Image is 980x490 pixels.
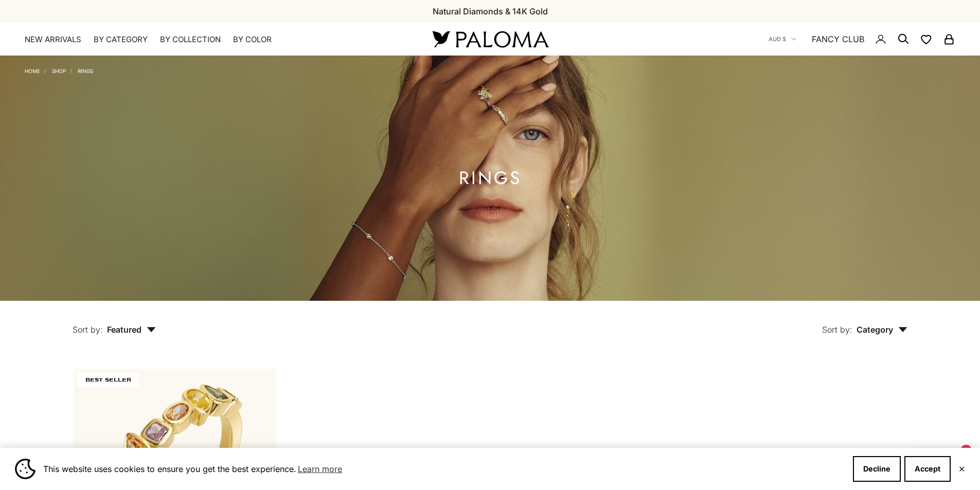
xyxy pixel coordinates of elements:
a: NEW ARRIVALS [25,34,81,45]
a: Home [25,68,40,74]
span: Sort by: [73,324,103,335]
span: Category [857,324,907,335]
nav: Breadcrumb [25,66,93,74]
span: This website uses cookies to ensure you get the best experience. [43,461,845,477]
summary: By Color [233,34,272,45]
h1: Rings [459,172,522,185]
button: AUD $ [769,34,796,44]
span: BEST SELLER [78,373,138,387]
a: FANCY CLUB [812,32,864,46]
button: Accept [904,456,951,482]
nav: Primary navigation [25,34,408,45]
p: Natural Diamonds & 14K Gold [433,5,548,18]
button: Close [958,466,965,472]
a: Shop [52,68,66,74]
span: Featured [107,324,156,335]
img: Cookie banner [15,459,35,479]
span: Sort by: [822,324,852,335]
a: Rings [78,68,93,74]
button: Sort by: Category [798,301,931,344]
summary: By Category [94,34,148,45]
summary: By Collection [160,34,221,45]
button: Decline [853,456,901,482]
span: AUD $ [769,34,786,44]
nav: Secondary navigation [769,23,955,56]
a: Learn more [296,461,344,477]
button: Sort by: Featured [49,301,180,344]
